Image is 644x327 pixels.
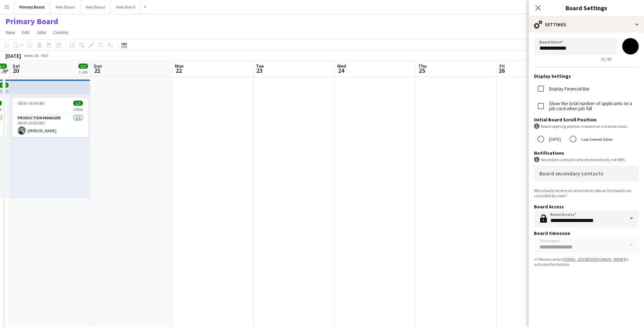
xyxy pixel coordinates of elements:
label: Show the total number of applicants on a job card when job full [548,101,639,111]
span: Week 38 [22,53,39,58]
div: Board opening position is stored on a browser basis. [534,123,639,129]
label: [DATE] [548,134,561,144]
div: Secondary contacts only receive emails, not SMS. [534,157,639,162]
span: Tue [256,63,264,69]
span: 1/1 [73,101,83,106]
span: Comms [53,29,69,35]
span: 1/1 [78,64,88,69]
label: Display Financial Bar [548,86,590,91]
div: [DATE] [5,52,21,59]
span: Sun [94,63,102,69]
span: 24 [336,67,346,74]
span: 25 [417,67,427,74]
span: Jobs [36,29,47,35]
span: Sat [13,63,20,69]
span: Mon [175,63,184,69]
span: 20 [12,67,20,74]
h1: Primary Board [5,16,58,27]
span: 22 [174,67,184,74]
button: New Board [111,0,141,14]
h3: Initial Board Scroll Position [534,117,639,123]
span: 21 [93,67,102,74]
button: Primary Board [14,0,50,14]
app-job-card: 08:00-16:00 (8h)1/11 RoleProduction manager1/108:00-16:00 (8h)[PERSON_NAME] [12,98,88,137]
button: New Board [80,0,111,14]
app-card-role: Production manager1/108:00-16:00 (8h)[PERSON_NAME] [12,114,88,137]
div: Who should receive an email when jobs on this board are cancelled by crew? [534,188,639,198]
span: Wed [337,63,346,69]
div: Settings [529,16,644,33]
span: View [5,29,15,35]
h3: Board timezone [534,230,639,236]
a: View [3,28,18,37]
h3: Board Settings [529,3,644,12]
span: 23 [255,67,264,74]
a: [EMAIL_ADDRESS][DOMAIN_NAME] [564,257,625,262]
span: Fri [499,63,505,69]
a: Jobs [34,28,49,37]
span: 08:00-16:00 (8h) [18,101,45,106]
span: Thu [418,63,427,69]
div: 1 Job [79,69,88,74]
a: Edit [19,28,32,37]
div: BST [42,53,49,58]
button: New Board [50,0,80,14]
span: Edit [22,29,30,35]
h3: Board Access [534,204,639,210]
h3: Display Settings [534,73,639,79]
span: 1 Role [73,107,83,112]
label: Last viewed dates [580,134,612,144]
span: 13 / 60 [595,56,617,62]
a: Comms [51,28,71,37]
span: 26 [498,67,505,74]
div: ⚠ Please contact to activate this feature [534,257,639,267]
h3: Notifications [534,150,639,156]
mat-label: Board secondary contacts [539,170,603,177]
